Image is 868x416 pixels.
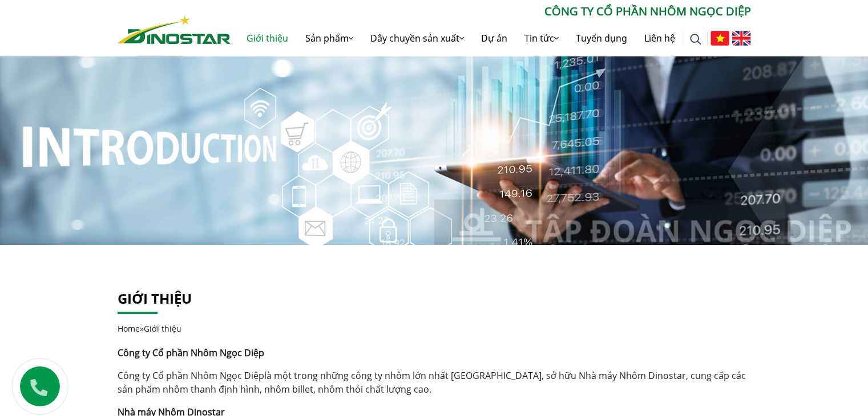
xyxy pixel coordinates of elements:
[297,20,362,56] a: Sản phẩm
[118,346,264,359] strong: Công ty Cổ phần Nhôm Ngọc Diệp
[118,289,192,308] a: Giới thiệu
[118,15,231,44] img: Nhôm Dinostar
[238,20,297,56] a: Giới thiệu
[516,20,567,56] a: Tin tức
[567,20,636,56] a: Tuyển dụng
[231,3,751,20] p: CÔNG TY CỔ PHẦN NHÔM NGỌC DIỆP
[636,20,684,56] a: Liên hệ
[118,323,181,334] span: »
[118,369,264,382] a: Công ty Cổ phần Nhôm Ngọc Diệp
[362,20,473,56] a: Dây chuyền sản xuất
[732,31,751,46] img: English
[118,369,751,396] p: là một trong những công ty nhôm lớn nhất [GEOGRAPHIC_DATA], sở hữu Nhà máy Nhôm Dinostar, cung cấ...
[144,323,181,334] span: Giới thiệu
[690,34,701,45] img: search
[473,20,516,56] a: Dự án
[710,31,729,46] img: Tiếng Việt
[118,323,140,334] a: Home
